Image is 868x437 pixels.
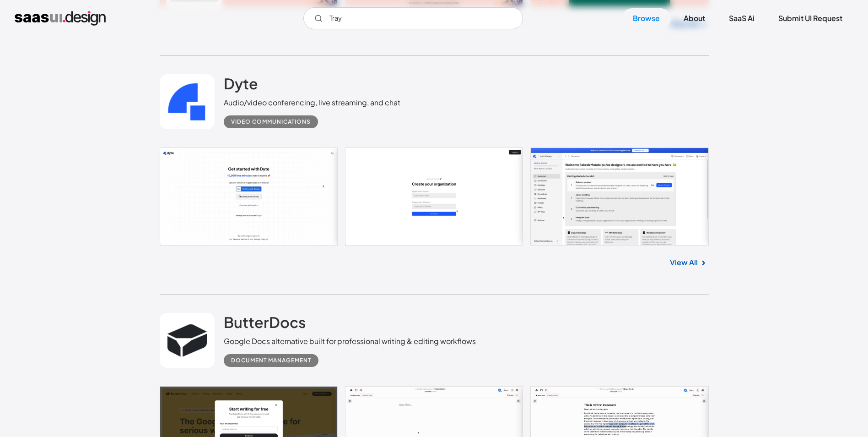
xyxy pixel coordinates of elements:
a: View All [670,257,698,268]
a: Browse [622,8,671,28]
form: Email Form [303,7,523,29]
a: Dyte [224,74,258,97]
div: Google Docs alternative built for professional writing & editing workflows [224,336,476,347]
div: Audio/video conferencing, live streaming, and chat [224,97,400,108]
a: Submit UI Request [767,8,853,28]
a: SaaS Ai [718,8,766,28]
div: Video Communications [231,116,311,127]
h2: Dyte [224,74,258,93]
a: ButterDocs [224,313,306,336]
a: home [15,11,106,26]
div: Document Management [231,355,311,366]
h2: ButterDocs [224,313,306,331]
a: About [673,8,716,28]
input: Search UI designs you're looking for... [303,7,523,29]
